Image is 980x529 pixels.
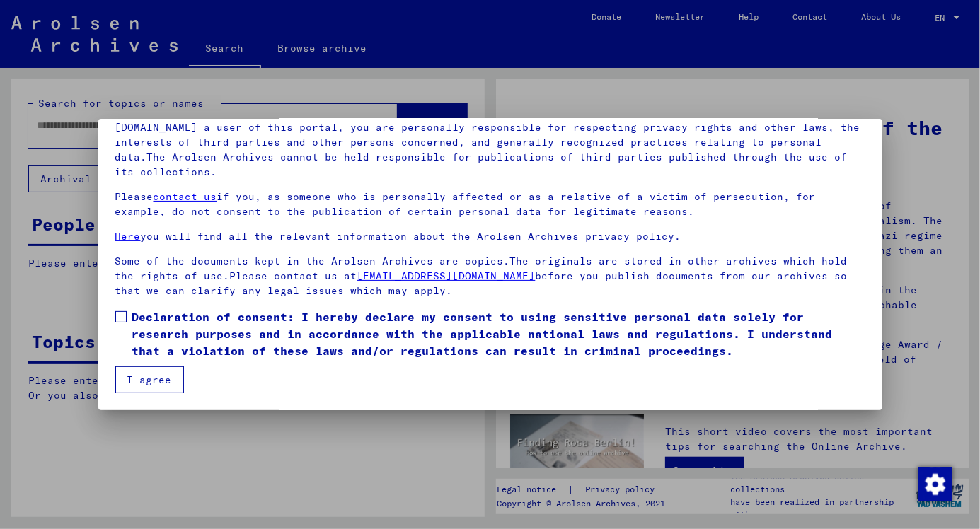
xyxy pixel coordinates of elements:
p: Please note that this portal on victims of Nazi [MEDICAL_DATA] contains sensitive data on identif... [115,105,865,180]
a: Here [115,230,141,243]
p: Some of the documents kept in the Arolsen Archives are copies.The originals are stored in other a... [115,254,865,298]
a: [EMAIL_ADDRESS][DOMAIN_NAME] [357,269,536,282]
a: contact us [154,190,217,203]
p: you will find all the relevant information about the Arolsen Archives privacy policy. [115,229,865,244]
p: Please if you, as someone who is personally affected or as a relative of a victim of persecution,... [115,190,865,219]
button: I agree [115,366,184,393]
img: Change consent [918,467,952,501]
span: Declaration of consent: I hereby declare my consent to using sensitive personal data solely for r... [132,308,865,359]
